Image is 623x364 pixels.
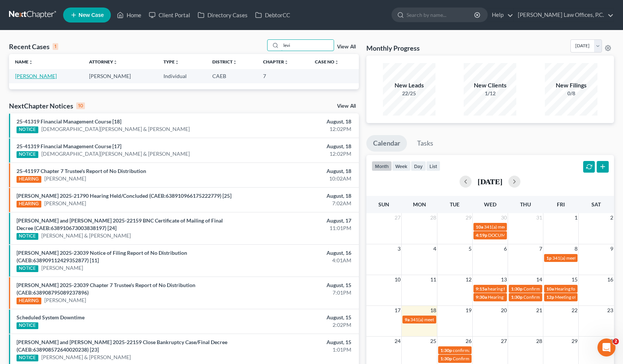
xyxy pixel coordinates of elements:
a: Calendar [366,135,407,152]
a: Home [113,8,145,22]
span: 27 [500,337,508,346]
div: August, 18 [245,192,351,200]
div: NextChapter Notices [9,101,85,110]
span: 2 [613,338,619,344]
span: Sat [591,201,601,208]
div: 7:01PM [245,289,351,296]
a: [DEMOGRAPHIC_DATA][PERSON_NAME] & [PERSON_NAME] [41,125,190,133]
span: Thu [520,201,531,208]
div: 10 [76,102,85,109]
div: August, 18 [245,118,351,125]
div: New Filings [545,81,597,90]
div: HEARING [17,176,41,183]
span: 13 [500,275,508,284]
div: 12:02PM [245,125,351,133]
span: hearing for [PERSON_NAME] [488,286,546,292]
span: Wed [484,201,496,208]
div: Recent Cases [9,42,58,51]
td: Individual [157,69,206,83]
span: 1:30p [511,294,523,300]
div: 12:02PM [245,150,351,158]
span: 12p [546,294,554,300]
span: 1p [546,255,552,261]
a: Directory Cases [194,8,251,22]
div: 0/8 [545,90,597,97]
div: HEARING [17,298,41,304]
a: [PERSON_NAME] [41,264,83,272]
a: [PERSON_NAME] 2025-23039 Chapter 7 Trustee's Report of No Distribution (CAEB:638908795089237896) [17,282,195,296]
i: unfold_more [113,60,118,65]
span: 1:30p [440,356,452,361]
span: 30 [606,337,614,346]
div: NOTICE [17,265,38,272]
a: [DEMOGRAPHIC_DATA][PERSON_NAME] & [PERSON_NAME] [41,150,190,158]
span: confirmation hearing for [PERSON_NAME] [453,347,537,353]
i: unfold_more [284,60,289,65]
a: [PERSON_NAME] & [PERSON_NAME] [41,353,131,361]
span: 12 [465,275,472,284]
div: NOTICE [17,151,38,158]
i: unfold_more [233,60,237,65]
span: 23 [606,306,614,315]
h2: [DATE] [478,177,502,185]
span: 10a [476,224,483,230]
div: 11:01PM [245,224,351,232]
span: 27 [394,213,401,222]
a: [PERSON_NAME] [44,200,86,207]
i: unfold_more [175,60,179,65]
span: 3 [397,244,401,253]
span: 10a [546,286,554,292]
span: 24 [394,337,401,346]
span: 30 [500,213,508,222]
div: 10:02AM [245,175,351,182]
div: NOTICE [17,233,38,240]
span: 22 [571,306,578,315]
iframe: Intercom live chat [597,338,615,356]
div: 22/25 [383,90,435,97]
span: 4 [432,244,437,253]
div: August, 17 [245,217,351,224]
a: [PERSON_NAME] and [PERSON_NAME] 2025-22159 BNC Certificate of Mailing of Final Decree (CAEB:63891... [17,217,223,231]
button: day [411,161,426,171]
div: NOTICE [17,355,38,361]
span: 7 [538,244,543,253]
span: 1:30p [511,286,523,292]
a: Case Nounfold_more [315,59,339,65]
span: 9:30a [476,294,487,300]
a: Client Portal [145,8,194,22]
a: Scheduled System Downtime [17,314,85,320]
i: unfold_more [29,60,33,65]
div: August, 18 [245,143,351,150]
span: 15 [571,275,578,284]
span: 26 [465,337,472,346]
span: Sun [378,201,389,208]
a: DebtorCC [251,8,294,22]
span: 28 [429,213,437,222]
div: 1 [53,43,58,50]
span: 9a [405,317,410,322]
input: Search by name... [407,8,475,22]
div: NOTICE [17,322,38,329]
span: 19 [465,306,472,315]
a: [PERSON_NAME] and [PERSON_NAME] 2025-22159 Close Bankruptcy Case/Final Decree (CAEB:6389085726400... [17,339,227,353]
span: 14 [535,275,543,284]
span: 20 [500,306,508,315]
span: 18 [429,306,437,315]
a: [PERSON_NAME] & [PERSON_NAME] [41,232,131,239]
a: 25-41319 Financial Management Course [17] [17,143,121,149]
span: 8 [574,244,578,253]
a: [PERSON_NAME] [15,73,57,79]
span: 25 [429,337,437,346]
div: August, 15 [245,314,351,321]
div: 1/12 [464,90,516,97]
a: Typeunfold_more [163,59,179,65]
span: Hearing for [PERSON_NAME] [488,294,546,300]
span: Confirmation Hearing for [PERSON_NAME] [453,356,539,361]
div: August, 15 [245,281,351,289]
span: Mon [413,201,426,208]
h3: Monthly Progress [366,44,420,53]
a: [PERSON_NAME] 2025-21790 Hearing Held/Concluded (CAEB:638910966175222779) [25] [17,193,231,199]
a: Nameunfold_more [15,59,33,65]
a: View All [337,44,356,50]
div: 7:02AM [245,200,351,207]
